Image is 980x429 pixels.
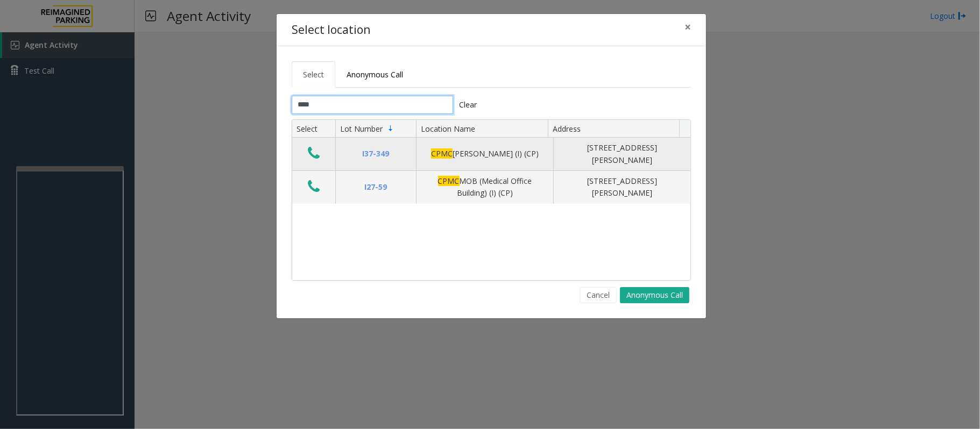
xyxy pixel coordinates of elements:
div: I27-59 [342,181,410,193]
button: Anonymous Call [620,287,689,303]
button: Clear [453,96,483,114]
span: Anonymous Call [347,69,403,80]
button: Close [677,14,699,40]
span: Select [303,69,324,80]
div: [STREET_ADDRESS][PERSON_NAME] [560,175,684,199]
ul: Tabs [292,61,691,88]
div: MOB (Medical Office Building) (I) (CP) [423,175,547,199]
div: [PERSON_NAME] (I) (CP) [423,148,547,160]
h4: Select location [292,22,370,39]
div: [STREET_ADDRESS][PERSON_NAME] [560,142,684,166]
div: I37-349 [342,148,410,160]
span: CPMC [438,176,460,186]
span: CPMC [431,148,453,159]
span: Lot Number [340,124,383,134]
button: Cancel [580,287,617,303]
span: Address [553,124,581,134]
th: Select [292,120,335,138]
span: Location Name [421,124,475,134]
div: Data table [292,120,690,280]
span: Sortable [386,124,395,133]
span: × [685,19,691,34]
